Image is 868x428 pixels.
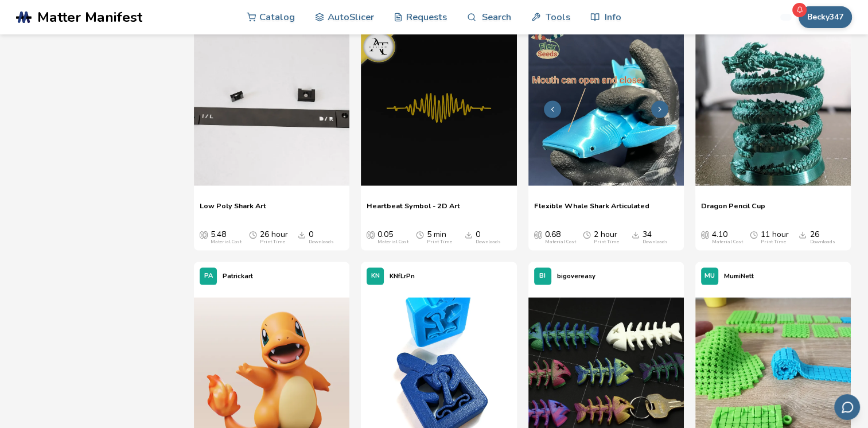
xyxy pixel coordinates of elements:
span: Matter Manifest [37,9,142,25]
div: Print Time [260,239,285,245]
div: Print Time [594,239,619,245]
a: Dragon Pencil Cup [701,201,765,219]
div: Downloads [643,239,668,245]
span: MU [704,273,715,280]
p: KNfLrPn [390,270,415,282]
p: MumiNett [724,270,754,282]
span: Downloads [298,230,306,239]
a: Flexible Whale Shark Articulated [534,201,649,219]
span: Average Cost [534,230,542,239]
span: BI [539,273,546,280]
span: Average Print Time [416,230,424,239]
button: Send feedback via email [834,394,860,420]
p: bigovereasy [557,270,595,282]
span: KN [371,273,380,280]
div: Downloads [476,239,501,245]
span: Average Cost [367,230,375,239]
a: Low Poly Shark Art [200,201,266,219]
div: Print Time [427,239,452,245]
div: Downloads [309,239,334,245]
span: Average Cost [200,230,208,239]
div: Material Cost [377,239,408,245]
span: Average Print Time [583,230,591,239]
span: Average Print Time [249,230,257,239]
div: 26 [809,230,835,245]
span: PA [204,273,213,280]
div: Downloads [809,239,835,245]
div: Print Time [761,239,786,245]
div: 34 [643,230,668,245]
div: 11 hour [761,230,789,245]
div: 0 [309,230,334,245]
div: Material Cost [545,239,576,245]
p: Patrickart [223,270,253,282]
span: Average Print Time [750,230,758,239]
span: Average Cost [701,230,709,239]
div: 4.10 [712,230,743,245]
span: Downloads [465,230,473,239]
div: 0.05 [377,230,408,245]
div: 2 hour [594,230,619,245]
div: 0.68 [545,230,576,245]
div: Material Cost [712,239,743,245]
div: 26 hour [260,230,288,245]
div: Material Cost [211,239,242,245]
div: 0 [476,230,501,245]
div: 5.48 [211,230,242,245]
span: Downloads [799,230,807,239]
a: Heartbeat Symbol - 2D Art [367,201,460,219]
button: Becky347 [799,6,852,28]
div: 5 min [427,230,452,245]
span: Downloads [632,230,640,239]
